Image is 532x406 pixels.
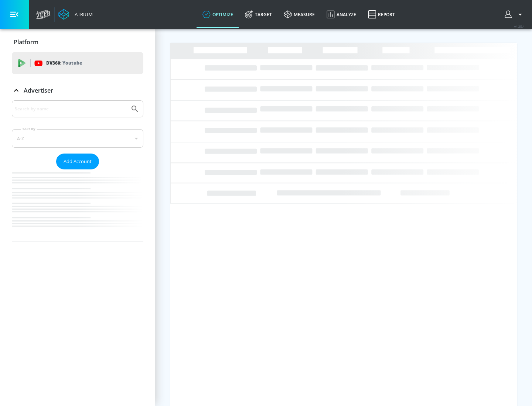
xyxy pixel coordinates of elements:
[12,52,143,74] div: DV360: Youtube
[239,1,278,28] a: Target
[321,1,362,28] a: Analyze
[12,169,143,241] nav: list of Advertiser
[12,129,143,148] div: A-Z
[56,154,99,169] button: Add Account
[278,1,321,28] a: measure
[46,59,82,67] p: DV360:
[12,32,143,52] div: Platform
[24,86,53,94] p: Advertiser
[64,157,92,166] span: Add Account
[72,11,93,18] div: Atrium
[14,38,38,46] p: Platform
[362,1,401,28] a: Report
[15,104,127,114] input: Search by name
[514,24,525,28] span: v 4.25.4
[62,59,82,67] p: Youtube
[21,127,37,131] label: Sort By
[12,100,143,241] div: Advertiser
[197,1,239,28] a: optimize
[12,80,143,101] div: Advertiser
[58,9,93,20] a: Atrium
